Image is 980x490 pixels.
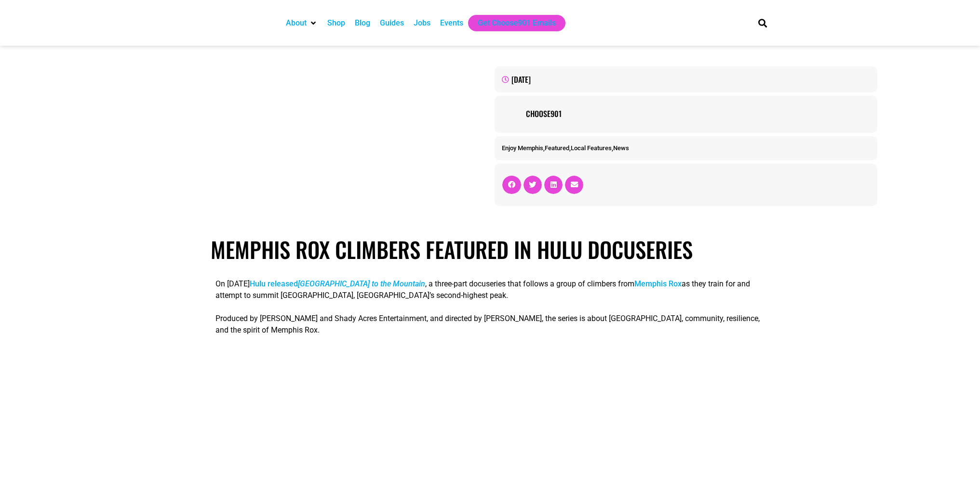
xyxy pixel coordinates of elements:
[571,144,612,152] a: Local Features
[502,176,521,194] div: Share on facebook
[634,279,682,288] a: Memphis Rox
[524,176,542,194] div: Share on twitter
[211,236,770,262] h1: Memphis Rox Climbers Featured in Hulu Docuseries
[215,278,765,301] p: On [DATE] , a three-part docuseries that follows a group of climbers from as they train for and a...
[613,144,629,152] a: News
[754,15,770,31] div: Search
[250,279,425,288] a: Hulu released[GEOGRAPHIC_DATA] to the Mountain
[544,176,563,194] div: Share on linkedin
[327,17,345,29] a: Shop
[440,17,463,29] a: Events
[298,279,425,288] em: [GEOGRAPHIC_DATA] to the Mountain
[286,17,307,29] a: About
[502,144,543,152] a: Enjoy Memphis
[478,17,556,29] a: Get Choose901 Emails
[380,17,404,29] a: Guides
[355,17,370,29] a: Blog
[565,176,583,194] div: Share on email
[502,103,521,122] img: Picture of Choose901
[502,144,629,152] span: , , ,
[281,15,322,31] div: About
[215,313,765,336] p: Produced by [PERSON_NAME] and Shady Acres Entertainment, and directed by [PERSON_NAME], the serie...
[511,74,531,85] time: [DATE]
[281,15,742,31] nav: Main nav
[526,108,870,119] a: Choose901
[414,17,430,29] a: Jobs
[545,144,569,152] a: Featured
